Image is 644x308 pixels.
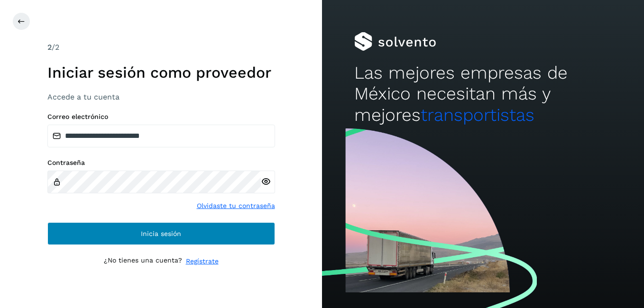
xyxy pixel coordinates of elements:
[354,63,612,126] h2: Las mejores empresas de México necesitan más y mejores
[47,222,275,245] button: Inicia sesión
[104,256,182,266] p: ¿No tienes una cuenta?
[47,42,275,53] div: /2
[47,92,275,101] h3: Accede a tu cuenta
[141,230,181,237] span: Inicia sesión
[47,43,52,52] span: 2
[421,105,534,125] span: transportistas
[47,113,275,121] label: Correo electrónico
[47,159,275,167] label: Contraseña
[197,201,275,211] a: Olvidaste tu contraseña
[47,63,275,82] h1: Iniciar sesión como proveedor
[186,256,219,266] a: Regístrate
